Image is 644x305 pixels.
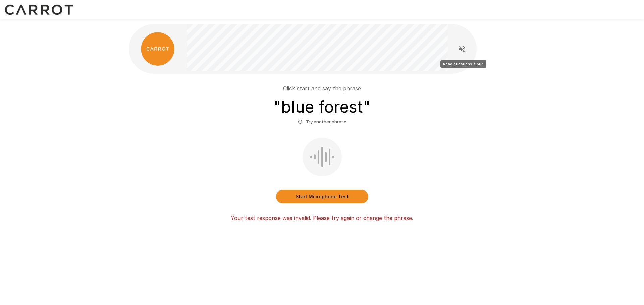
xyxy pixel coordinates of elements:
img: carrot_logo.png [141,32,174,66]
h3: " blue forest " [274,98,370,117]
p: Your test response was invalid. Please try again or change the phrase. [231,214,413,222]
button: Start Microphone Test [276,190,368,203]
p: Click start and say the phrase [283,84,361,92]
div: Read questions aloud [440,60,486,68]
button: Try another phrase [296,117,348,127]
button: Read questions aloud [455,42,469,56]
